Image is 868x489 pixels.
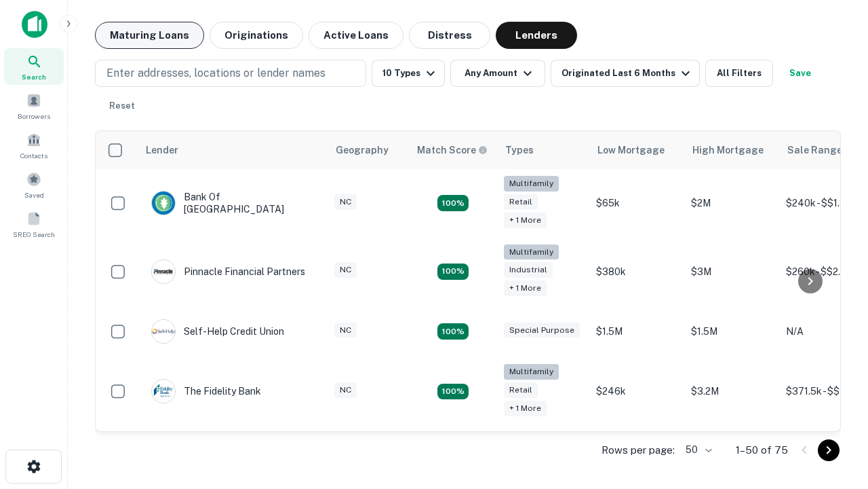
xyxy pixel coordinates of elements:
[138,131,328,169] th: Lender
[334,194,357,210] div: NC
[437,195,469,211] div: Matching Properties: 17, hasApolloMatch: undefined
[561,65,694,81] div: Originated Last 6 Months
[4,48,64,85] a: Search
[22,71,46,82] span: Search
[504,176,559,192] div: Multifamily
[106,65,325,81] p: Enter addresses, locations or lender names
[504,213,547,228] div: + 1 more
[496,22,577,49] button: Lenders
[597,142,665,158] div: Low Mortgage
[151,319,284,344] div: Self-help Credit Union
[601,442,675,458] p: Rows per page:
[24,189,44,200] span: Saved
[4,206,64,242] a: SREO Search
[18,111,50,122] span: Borrowers
[22,11,47,38] img: capitalize-icon.png
[504,382,538,398] div: Retail
[409,22,490,49] button: Distress
[736,442,788,458] p: 1–50 of 75
[684,306,779,357] td: $1.5M
[684,131,779,169] th: High Mortgage
[417,143,485,158] h6: Match Score
[210,22,303,49] button: Originations
[705,60,773,87] button: All Filters
[787,142,842,158] div: Sale Range
[95,22,204,49] button: Maturing Loans
[551,60,700,87] button: Originated Last 6 Months
[589,169,684,238] td: $65k
[4,166,64,203] a: Saved
[504,194,538,210] div: Retail
[680,440,714,460] div: 50
[309,22,403,49] button: Active Loans
[589,306,684,357] td: $1.5M
[146,142,178,158] div: Lender
[152,320,175,343] img: picture
[504,401,547,416] div: + 1 more
[417,143,488,158] div: Capitalize uses an advanced AI algorithm to match your search with the best lender. The match sco...
[504,280,547,296] div: + 1 more
[818,439,840,461] button: Go to next page
[589,357,684,426] td: $246k
[372,60,445,87] button: 10 Types
[505,142,534,158] div: Types
[328,131,409,169] th: Geography
[684,169,779,238] td: $2M
[151,259,305,284] div: Pinnacle Financial Partners
[95,60,366,87] button: Enter addresses, locations or lender names
[334,262,357,278] div: NC
[589,238,684,306] td: $380k
[692,142,764,158] div: High Mortgage
[497,131,589,169] th: Types
[504,323,580,338] div: Special Purpose
[4,127,64,164] a: Contacts
[684,238,779,306] td: $3M
[151,191,314,215] div: Bank Of [GEOGRAPHIC_DATA]
[20,150,47,161] span: Contacts
[589,131,684,169] th: Low Mortgage
[800,380,868,446] iframe: Chat Widget
[334,382,357,398] div: NC
[100,92,144,120] button: Reset
[504,364,559,380] div: Multifamily
[409,131,497,169] th: Capitalize uses an advanced AI algorithm to match your search with the best lender. The match sco...
[504,244,559,260] div: Multifamily
[504,262,553,278] div: Industrial
[684,357,779,426] td: $3.2M
[336,142,389,158] div: Geography
[334,323,357,338] div: NC
[152,192,175,215] img: picture
[13,229,55,240] span: SREO Search
[450,60,545,87] button: Any Amount
[151,379,261,403] div: The Fidelity Bank
[152,380,175,403] img: picture
[778,60,822,87] button: Save your search to get updates of matches that match your search criteria.
[437,264,469,280] div: Matching Properties: 14, hasApolloMatch: undefined
[437,384,469,400] div: Matching Properties: 10, hasApolloMatch: undefined
[437,323,469,340] div: Matching Properties: 11, hasApolloMatch: undefined
[4,88,64,124] a: Borrowers
[152,260,175,283] img: picture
